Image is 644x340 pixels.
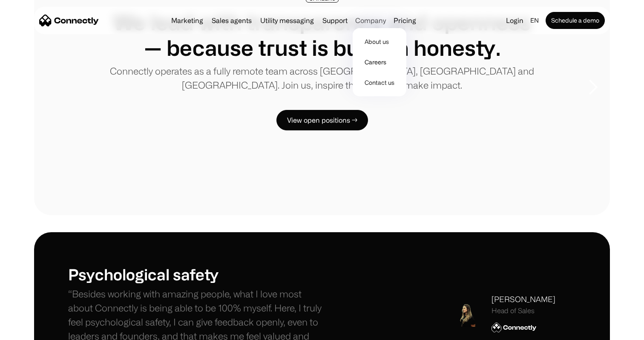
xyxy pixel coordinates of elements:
div: Head of Sales [492,307,555,315]
a: Utility messaging [257,17,317,24]
h1: Psychological safety [68,265,322,283]
div: Company [355,14,386,26]
a: Careers [356,52,403,72]
div: Company [353,14,388,26]
div: [PERSON_NAME] [492,294,555,305]
nav: Company [353,26,406,96]
a: Schedule a demo [546,12,605,29]
a: About us [356,32,403,52]
a: home [39,14,99,27]
a: Contact us [356,72,403,93]
h1: We lead with transparency and openness — because trust is built on honesty. [102,9,542,61]
a: Login [503,14,527,26]
a: Marketing [168,17,207,24]
p: Connectly operates as a fully remote team across [GEOGRAPHIC_DATA], [GEOGRAPHIC_DATA] and [GEOGRA... [102,64,542,92]
a: Support [319,17,351,24]
aside: Language selected: English [9,324,51,337]
a: Sales agents [208,17,255,24]
div: en [530,14,539,26]
div: en [527,14,544,26]
a: Pricing [390,17,420,24]
a: View open positions → [276,110,368,130]
div: next slide [576,45,610,130]
ul: Language list [17,325,51,337]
